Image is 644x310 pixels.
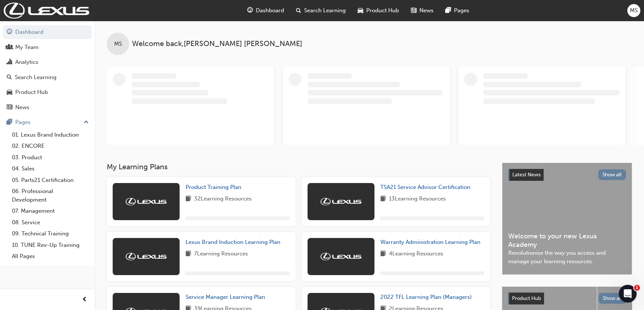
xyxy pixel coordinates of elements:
[380,184,470,190] span: TSA21 Service Advisor Certification
[15,88,48,97] div: Product Hub
[9,205,92,217] a: 07. Management
[508,169,626,181] a: Latest NewsShow all
[598,169,626,180] button: Show all
[599,293,627,304] button: Show all
[186,239,280,245] span: Lexus Brand Induction Learning Plan
[186,249,191,259] span: book-icon
[321,253,361,260] img: Trak
[3,40,92,54] a: My Team
[3,115,92,129] button: Pages
[380,238,483,247] a: Warranty Administration Learning Plan
[352,3,405,18] a: car-iconProduct Hub
[7,74,12,81] span: search-icon
[634,285,640,291] span: 1
[126,198,167,205] img: Trak
[9,129,92,141] a: 01. Lexus Brand Induction
[9,228,92,239] a: 09. Technical Training
[619,285,637,303] iframe: Intercom live chat
[15,43,39,52] div: My Team
[9,251,92,262] a: All Pages
[82,295,87,304] span: prev-icon
[405,3,439,18] a: news-iconNews
[502,163,632,275] a: Latest NewsShow allWelcome to your new Lexus AcademyRevolutionise the way you access and manage y...
[186,294,265,300] span: Service Manager Learning Plan
[296,6,301,15] span: search-icon
[454,6,469,15] span: Pages
[186,184,241,190] span: Product Training Plan
[3,71,92,84] a: Search Learning
[256,6,284,15] span: Dashboard
[380,195,386,204] span: book-icon
[9,239,92,251] a: 10. TUNE Rev-Up Training
[9,140,92,152] a: 02. ENCORE
[132,40,302,48] span: Welcome back , [PERSON_NAME] [PERSON_NAME]
[114,40,122,48] span: MS
[241,3,290,18] a: guage-iconDashboard
[15,58,38,66] div: Analytics
[358,6,363,15] span: car-icon
[630,6,638,15] span: MS
[7,44,12,51] span: people-icon
[7,104,12,111] span: news-icon
[186,183,244,192] a: Product Training Plan
[15,118,30,127] div: Pages
[9,174,92,186] a: 05. Parts21 Certification
[290,3,352,18] a: search-iconSearch Learning
[194,249,248,259] span: 7 Learning Resources
[3,24,92,115] button: DashboardMy TeamAnalyticsSearch LearningProduct HubNews
[508,232,626,249] span: Welcome to your new Lexus Academy
[3,55,92,69] a: Analytics
[186,195,191,204] span: book-icon
[304,6,346,15] span: Search Learning
[3,101,92,114] a: News
[15,73,57,82] div: Search Learning
[9,152,92,163] a: 03. Product
[389,195,446,204] span: 13 Learning Resources
[3,25,92,39] a: Dashboard
[380,183,473,192] a: TSA21 Service Advisor Certification
[512,172,541,178] span: Latest News
[194,195,252,204] span: 32 Learning Resources
[15,103,29,112] div: News
[380,249,386,259] span: book-icon
[419,6,434,15] span: News
[366,6,399,15] span: Product Hub
[126,253,167,260] img: Trak
[4,3,89,19] img: Trak
[380,239,480,245] span: Warranty Administration Learning Plan
[389,249,443,259] span: 4 Learning Resources
[321,198,361,205] img: Trak
[380,293,475,301] a: 2022 TFL Learning Plan (Managers)
[508,249,626,265] span: Revolutionise the way you access and manage your learning resources.
[3,85,92,99] a: Product Hub
[7,29,12,36] span: guage-icon
[627,4,640,17] button: MS
[508,293,626,304] a: Product HubShow all
[247,6,253,15] span: guage-icon
[439,3,475,18] a: pages-iconPages
[512,295,541,301] span: Product Hub
[84,118,89,127] span: up-icon
[7,119,12,126] span: pages-icon
[107,163,490,171] h3: My Learning Plans
[7,89,12,96] span: car-icon
[186,238,283,247] a: Lexus Brand Induction Learning Plan
[445,6,451,15] span: pages-icon
[9,163,92,174] a: 04. Sales
[411,6,416,15] span: news-icon
[380,294,472,300] span: 2022 TFL Learning Plan (Managers)
[186,293,268,301] a: Service Manager Learning Plan
[7,59,12,66] span: chart-icon
[9,186,92,205] a: 06. Professional Development
[9,217,92,228] a: 08. Service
